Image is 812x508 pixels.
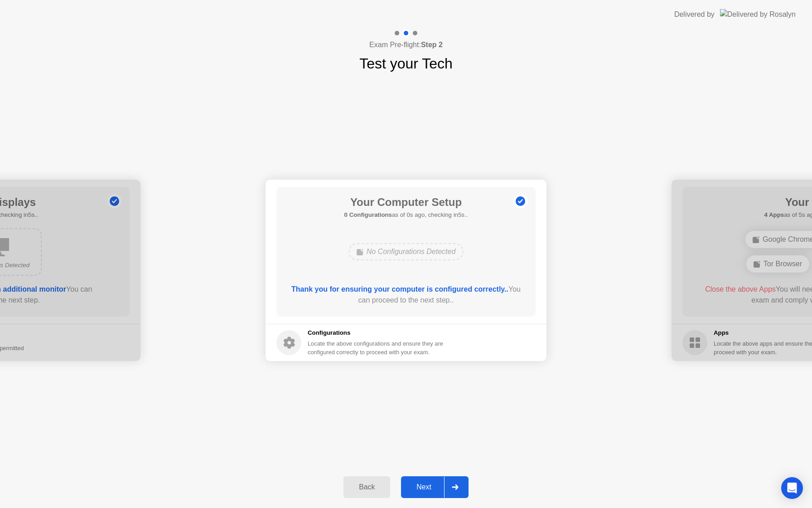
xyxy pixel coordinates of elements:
h1: Your Computer Setup [344,194,468,210]
b: Thank you for ensuring your computer is configured correctly.. [291,285,508,293]
b: 0 Configurations [344,211,392,218]
h4: Exam Pre-flight: [369,39,443,50]
div: Next [404,483,444,491]
div: Back [346,483,387,491]
button: Next [401,476,469,498]
b: Step 2 [421,41,443,49]
button: Back [343,476,390,498]
h1: Test your Tech [359,53,453,74]
h5: Configurations [308,328,445,337]
div: Delivered by [674,9,715,20]
div: Open Intercom Messenger [781,477,803,499]
h5: as of 0s ago, checking in5s.. [344,210,468,220]
div: No Configurations Detected [348,243,464,260]
img: Delivered by Rosalyn [720,9,796,20]
div: You can proceed to the next step.. [290,284,523,306]
div: Locate the above configurations and ensure they are configured correctly to proceed with your exam. [308,339,445,357]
